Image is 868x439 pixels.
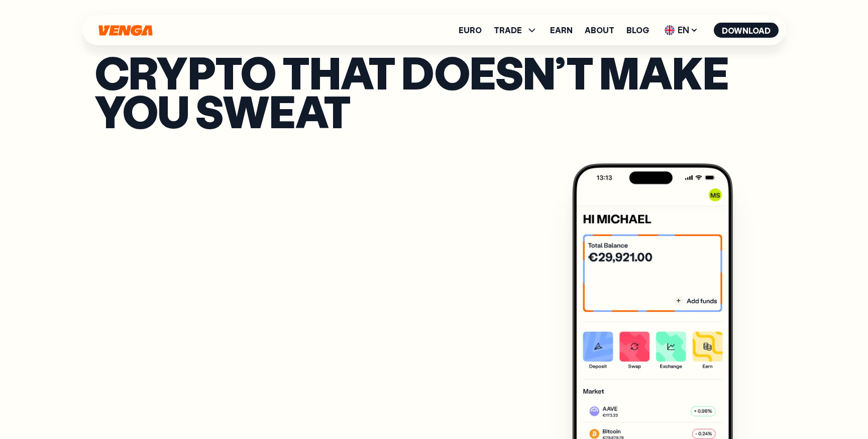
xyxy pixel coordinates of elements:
[585,26,614,34] a: About
[494,26,522,34] span: TRADE
[714,23,779,38] button: Download
[97,25,154,36] svg: Home
[661,22,702,38] span: EN
[626,26,649,34] a: Blog
[494,24,538,36] span: TRADE
[94,53,774,130] p: Crypto that doesn’t make you sweat
[665,25,675,35] img: flag-uk
[550,26,573,34] a: Earn
[459,26,482,34] a: Euro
